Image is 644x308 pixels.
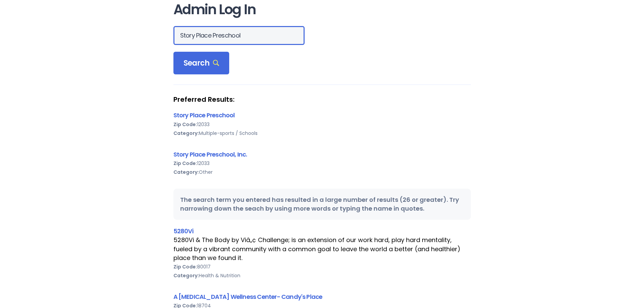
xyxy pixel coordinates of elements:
[173,159,471,168] div: 12033
[173,168,471,176] div: Other
[173,26,305,45] input: Search Orgs…
[173,292,323,301] a: A [MEDICAL_DATA] Wellness Center- Candy's Place
[173,189,471,220] div: The search term you entered has resulted in a large number of results (26 or greater). Try narrow...
[173,121,197,128] b: Zip Code:
[173,160,197,167] b: Zip Code:
[173,130,199,137] b: Category:
[173,95,471,104] strong: Preferred Results:
[173,111,471,120] div: Story Place Preschool
[173,262,471,271] div: 80017
[173,150,247,159] a: Story Place Preschool, Inc.
[173,271,471,280] div: Health & Nutrition
[173,52,230,75] div: Search
[173,111,235,119] a: Story Place Preschool
[184,58,219,68] span: Search
[173,227,194,235] a: 5280Vi
[173,150,471,159] div: Story Place Preschool, Inc.
[173,236,471,262] div: 5280Vi & The Body by Viâ„¢ Challenge; is an extension of our work hard, play hard mentality, fuel...
[173,169,199,175] b: Category:
[173,120,471,129] div: 12033
[173,263,197,270] b: Zip Code:
[173,227,471,236] div: 5280Vi
[173,2,471,17] h1: Admin Log In
[173,272,199,279] b: Category:
[173,129,471,138] div: Multiple-sports / Schools
[173,292,471,301] div: A [MEDICAL_DATA] Wellness Center- Candy's Place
